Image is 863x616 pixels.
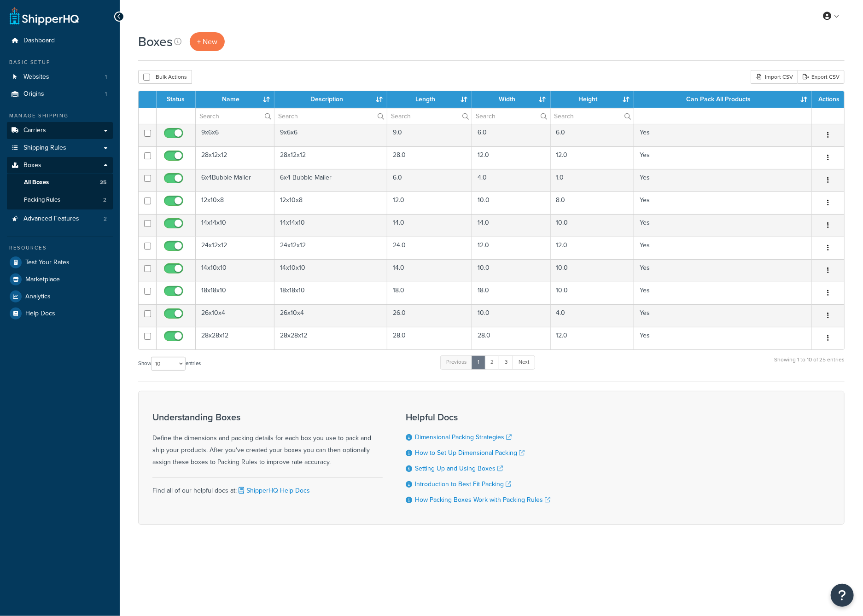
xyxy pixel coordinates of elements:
[551,327,634,349] td: 12.0
[634,237,812,259] td: Yes
[274,304,387,327] td: 26x10x4
[23,127,46,134] span: Carriers
[274,282,387,304] td: 18x18x10
[831,584,854,607] button: Open Resource Center
[551,124,634,146] td: 6.0
[23,144,66,152] span: Shipping Rules
[415,495,550,505] a: How Packing Boxes Work with Packing Rules
[415,479,511,489] a: Introduction to Best Fit Packing
[387,214,472,237] td: 14.0
[387,304,472,327] td: 26.0
[138,33,173,51] h1: Boxes
[634,146,812,169] td: Yes
[25,310,55,318] span: Help Docs
[387,146,472,169] td: 28.0
[197,36,217,47] span: + New
[196,192,274,214] td: 12x10x8
[196,327,274,349] td: 28x28x12
[138,70,192,84] button: Bulk Actions
[25,259,70,267] span: Test Your Rates
[196,304,274,327] td: 26x10x4
[415,432,512,442] a: Dimensional Packing Strategies
[387,91,472,108] th: Length : activate to sort column ascending
[274,237,387,259] td: 24x12x12
[634,192,812,214] td: Yes
[472,108,550,124] input: Search
[406,412,550,422] h3: Helpful Docs
[196,91,274,108] th: Name : activate to sort column ascending
[196,214,274,237] td: 14x14x10
[25,276,60,284] span: Marketplace
[25,293,51,301] span: Analytics
[551,169,634,192] td: 1.0
[7,139,113,157] a: Shipping Rules
[7,271,113,288] a: Marketplace
[551,108,634,124] input: Search
[7,192,113,209] a: Packing Rules 2
[472,304,550,327] td: 10.0
[23,162,41,169] span: Boxes
[551,237,634,259] td: 12.0
[104,215,107,223] span: 2
[472,327,550,349] td: 28.0
[274,91,387,108] th: Description : activate to sort column ascending
[634,169,812,192] td: Yes
[23,90,44,98] span: Origins
[23,73,49,81] span: Websites
[415,464,503,473] a: Setting Up and Using Boxes
[7,288,113,305] li: Analytics
[196,108,274,124] input: Search
[798,70,845,84] a: Export CSV
[472,169,550,192] td: 4.0
[24,196,60,204] span: Packing Rules
[237,486,310,495] a: ShipperHQ Help Docs
[387,192,472,214] td: 12.0
[472,237,550,259] td: 12.0
[196,146,274,169] td: 28x12x12
[274,169,387,192] td: 6x4 Bubble Mailer
[7,244,113,252] div: Resources
[551,259,634,282] td: 10.0
[484,355,500,369] a: 2
[7,86,113,103] li: Origins
[634,304,812,327] td: Yes
[387,282,472,304] td: 18.0
[196,237,274,259] td: 24x12x12
[472,282,550,304] td: 18.0
[551,146,634,169] td: 12.0
[7,69,113,86] li: Websites
[7,58,113,66] div: Basic Setup
[24,179,49,186] span: All Boxes
[274,214,387,237] td: 14x14x10
[7,254,113,271] li: Test Your Rates
[152,477,383,497] div: Find all of our helpful docs at:
[472,355,485,369] a: 1
[812,91,844,108] th: Actions
[387,327,472,349] td: 28.0
[634,124,812,146] td: Yes
[551,304,634,327] td: 4.0
[7,32,113,49] li: Dashboard
[7,69,113,86] a: Websites 1
[7,122,113,139] li: Carriers
[7,305,113,322] li: Help Docs
[7,157,113,174] a: Boxes
[634,259,812,282] td: Yes
[274,259,387,282] td: 14x10x10
[774,354,845,374] div: Showing 1 to 10 of 25 entries
[196,169,274,192] td: 6x4Bubble Mailer
[472,214,550,237] td: 14.0
[472,192,550,214] td: 10.0
[157,91,196,108] th: Status
[7,112,113,120] div: Manage Shipping
[634,327,812,349] td: Yes
[387,124,472,146] td: 9.0
[151,357,186,371] select: Showentries
[10,7,79,25] a: ShipperHQ Home
[634,91,812,108] th: Can Pack All Products : activate to sort column ascending
[103,196,106,204] span: 2
[152,412,383,468] div: Define the dimensions and packing details for each box you use to pack and ship your products. Af...
[472,91,550,108] th: Width : activate to sort column ascending
[100,179,106,186] span: 25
